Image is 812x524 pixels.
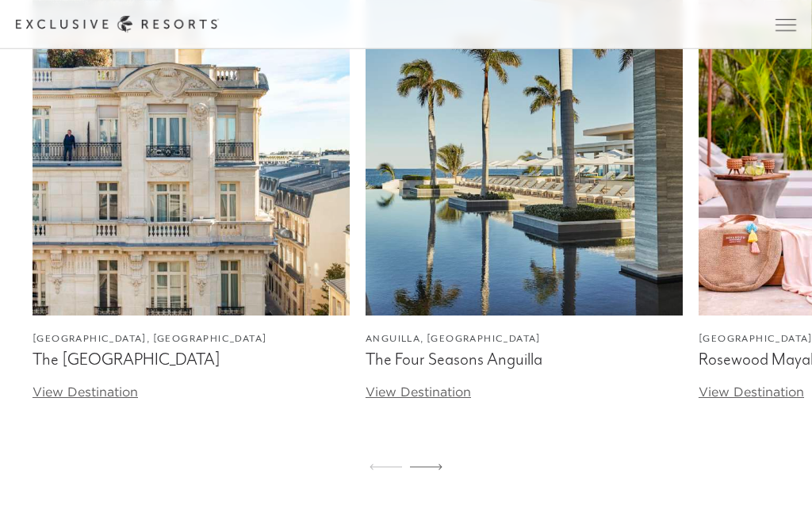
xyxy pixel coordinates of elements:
[366,384,471,400] a: View Destination
[33,384,138,400] a: View Destination
[739,451,812,524] iframe: Qualified Messenger
[699,384,804,400] a: View Destination
[366,350,683,369] figcaption: The Four Seasons Anguilla
[33,350,350,369] figcaption: The [GEOGRAPHIC_DATA]
[33,331,350,346] figcaption: [GEOGRAPHIC_DATA], [GEOGRAPHIC_DATA]
[776,19,796,30] button: Open navigation
[366,331,683,346] figcaption: Anguilla, [GEOGRAPHIC_DATA]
